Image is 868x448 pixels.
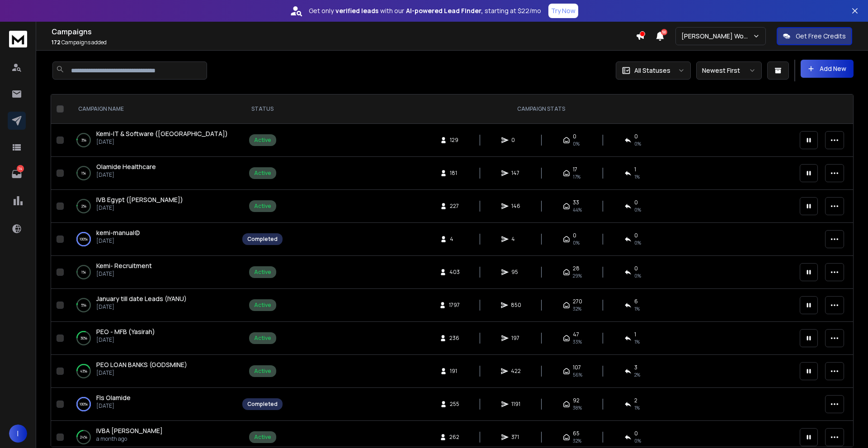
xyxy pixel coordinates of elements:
span: 56 % [573,371,582,378]
button: I [9,424,27,443]
span: 1 % [634,173,640,180]
span: 1 % [634,338,640,345]
td: 2%IVB Egypt ([PERSON_NAME])[DATE] [67,190,237,223]
p: All Statuses [634,66,670,75]
span: 92 [573,397,580,404]
p: [DATE] [96,303,187,311]
span: 1191 [511,401,520,408]
span: IVBA [PERSON_NAME] [96,426,163,435]
span: 1 [634,331,636,338]
th: CAMPAIGN STATS [288,94,794,124]
th: STATUS [237,94,288,124]
button: Add New [801,60,854,78]
div: Active [254,203,271,210]
span: 422 [511,368,521,375]
p: a month ago [96,435,163,443]
span: 270 [573,298,582,305]
div: Active [254,269,271,276]
div: Completed [247,236,278,243]
span: 6 [634,298,638,305]
span: 0 [511,137,520,144]
span: 32 % [573,305,581,312]
span: 129 [450,137,459,144]
p: Get Free Credits [796,32,846,41]
td: 3%Kemi-IT & Software ([GEOGRAPHIC_DATA])[DATE] [67,124,237,157]
p: [DATE] [96,171,156,179]
span: Kemi-IT & Software ([GEOGRAPHIC_DATA]) [96,129,228,138]
span: 371 [511,434,520,441]
span: 33 [573,199,579,206]
div: Completed [247,401,278,408]
p: 1 % [81,169,86,178]
span: 1 % [634,404,640,411]
span: 1797 [449,302,460,309]
span: 0 [634,430,638,437]
td: 100%kemi-manual(c)[DATE] [67,223,237,256]
p: 5 % [81,301,86,310]
span: 0 [634,232,638,239]
span: 2 [634,397,637,404]
span: 0 % [634,206,641,213]
span: 29 % [573,272,582,279]
p: 100 % [80,235,88,244]
span: Olamide Healthcare [96,162,156,171]
span: FIs Olamide [96,393,131,402]
span: 0 [634,265,638,272]
p: [DATE] [96,237,140,245]
span: 38 % [573,404,582,411]
a: IVB Egypt ([PERSON_NAME]) [96,195,183,204]
span: 0 % [634,437,641,444]
span: 2 % [634,371,640,378]
th: CAMPAIGN NAME [67,94,237,124]
p: 24 % [80,433,87,442]
p: 30 % [80,334,87,343]
a: Kemi- Recruitment [96,261,152,270]
div: Active [254,335,271,342]
h1: Campaigns [52,26,636,37]
div: Active [254,170,271,177]
span: 146 [511,203,520,210]
strong: verified leads [335,6,378,15]
span: 0% [573,140,580,147]
a: Kemi-IT & Software ([GEOGRAPHIC_DATA]) [96,129,228,138]
span: 0 % [634,239,641,246]
a: Olamide Healthcare [96,162,156,171]
span: 181 [450,170,459,177]
span: 17 % [573,173,580,180]
span: 403 [449,269,460,276]
a: PEO - MFB (Yasirah) [96,327,155,336]
span: 191 [450,368,459,375]
p: [PERSON_NAME] Workspace [681,32,753,41]
td: 1%Olamide Healthcare[DATE] [67,157,237,190]
button: Newest First [696,61,762,80]
div: Active [254,302,271,309]
p: Campaigns added [52,39,636,46]
span: 32 % [573,437,581,444]
span: 44 % [573,206,582,213]
span: 172 [52,38,61,46]
span: 236 [449,335,459,342]
a: kemi-manual(c) [96,228,140,237]
p: 2 % [81,202,86,211]
div: Active [254,434,271,441]
div: Active [254,368,271,375]
p: [DATE] [96,402,131,410]
img: logo [9,31,27,47]
p: 3 % [81,136,86,145]
span: 197 [511,335,520,342]
p: 100 % [80,400,88,409]
span: 28 [573,265,580,272]
p: 14 [17,165,24,172]
a: PEO LOAN BANKS (GODSMINE) [96,360,187,369]
a: 14 [8,165,26,183]
a: January till date Leads (IYANU) [96,294,187,303]
td: 30%PEO - MFB (Yasirah)[DATE] [67,322,237,355]
span: 65 [573,430,580,437]
p: [DATE] [96,369,187,377]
